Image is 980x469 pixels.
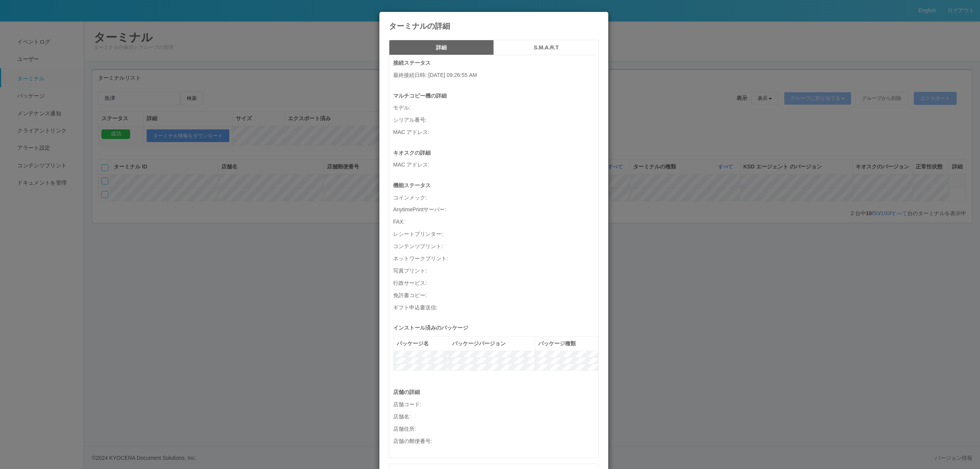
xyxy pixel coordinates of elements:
p: 店舗の郵便番号 : [393,437,598,445]
p: 写真プリント : [393,267,598,275]
p: MAC アドレス : [393,128,598,136]
p: コンテンツプリント : [393,242,598,250]
div: パッケージバージョン [452,340,532,348]
p: 行政サービス : [393,279,598,287]
p: AnytimePrintサーバー : [393,206,598,214]
p: シリアル番号 : [393,116,598,124]
p: マルチコピー機の詳細 [393,92,598,100]
p: モデル : [393,104,598,112]
button: S.M.A.R.T [494,40,599,55]
p: 接続ステータス [393,59,598,67]
p: 免許書コピー : [393,291,598,299]
p: 店舗の詳細 [393,388,598,396]
p: 店舗住所 : [393,425,598,433]
p: ギフト申込書送信 : [393,304,598,312]
p: レシートプリンター : [393,230,598,238]
div: パッケージ名 [397,340,446,348]
button: 詳細 [389,40,494,55]
div: パッケージ種類 [538,340,595,348]
p: 店舗コード : [393,400,598,409]
h5: S.M.A.R.T [497,45,596,51]
p: ネットワークプリント : [393,255,598,263]
p: キオスクの詳細 [393,149,598,157]
p: 最終接続日時 : [DATE] 09:26:55 AM [393,71,598,79]
p: コインメック : [393,194,598,202]
h4: ターミナルの詳細 [389,22,599,30]
p: 機能ステータス [393,181,598,190]
p: FAX : [393,218,598,226]
p: MAC アドレス : [393,161,598,169]
h5: 詳細 [392,45,491,51]
p: 店舗名 : [393,413,598,421]
p: インストール済みのパッケージ [393,324,598,332]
